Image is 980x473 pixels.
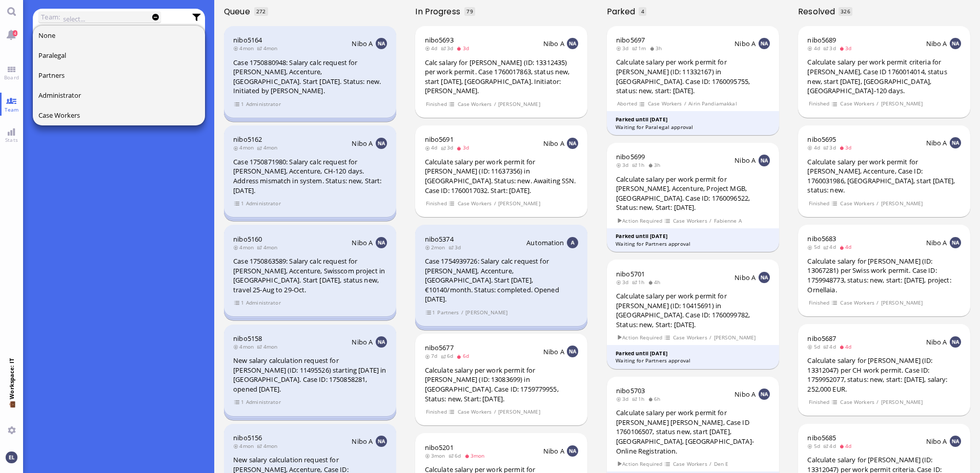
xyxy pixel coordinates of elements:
div: Calc salary for [PERSON_NAME] (ID: 13312435) per work permit. Case 1760017863, status new, start ... [425,58,579,96]
img: NA [950,436,961,447]
div: Parked until [DATE] [616,116,770,123]
span: 4d [839,442,855,449]
span: Case Workers [672,217,707,225]
span: Nibo A [926,337,947,347]
button: Partners [33,66,205,85]
img: NA [376,237,387,248]
span: view 1 items [234,398,244,406]
span: 3h [649,45,665,52]
span: 4mon [257,442,280,449]
span: 4d [839,343,855,350]
span: Case Workers [457,407,492,416]
span: Finished [808,398,830,406]
span: Partners [437,308,459,317]
span: Nibo A [543,347,564,356]
span: view 1 items [234,298,244,307]
span: 3mon [425,452,448,459]
a: nibo5683 [807,234,836,243]
span: 6d [456,352,472,359]
span: Case Workers [457,199,492,208]
span: Action Required [617,217,663,225]
a: nibo5201 [425,443,454,452]
span: 1m [632,45,649,52]
span: Case Workers [840,99,875,108]
a: nibo5701 [616,269,645,278]
span: 3d [616,161,632,168]
div: Case 1750863589: Salary calc request for [PERSON_NAME], Accenture, Swisscom project in [GEOGRAPHI... [233,256,387,294]
div: Waiting for Partners approval [616,240,770,248]
span: Case Workers [457,100,492,109]
span: Automation [526,238,564,247]
span: nibo5697 [616,35,645,45]
span: 4mon [233,442,257,449]
span: 4d [839,243,855,250]
span: 3d [441,45,457,52]
span: Nibo A [926,238,947,247]
span: 3d [456,144,472,151]
span: nibo5685 [807,433,836,442]
span: nibo5693 [425,35,454,45]
div: Calculate salary for [PERSON_NAME] (ID: 13067281) per Swiss work permit. Case ID: 1759948773, sta... [807,256,961,294]
span: Finished [425,407,447,416]
a: nibo5695 [807,135,836,144]
span: / [709,333,712,342]
label: Team: [41,11,60,23]
a: nibo5703 [616,386,645,395]
span: / [494,199,497,208]
span: Queue [224,6,253,17]
img: NA [950,38,961,49]
span: 6h [648,395,664,402]
div: Calculate salary per work permit for [PERSON_NAME] (ID: 13083699) in [GEOGRAPHIC_DATA]. Case ID: ... [425,365,579,403]
span: 1h [632,278,648,286]
span: [PERSON_NAME] [881,398,923,406]
button: Administrator [33,85,205,105]
img: You [6,451,17,463]
span: Airin Pandiamakkal [688,99,738,108]
span: [PERSON_NAME] [881,199,923,208]
span: / [684,99,687,108]
span: Nibo A [352,337,373,347]
span: 4d [823,442,839,449]
span: Finished [808,199,830,208]
span: Parked [607,6,639,17]
span: 3d [823,45,839,52]
span: view 1 items [425,308,436,317]
span: / [876,199,880,208]
a: nibo5374 [425,234,454,244]
span: None [38,31,55,40]
span: 4d [823,343,839,350]
span: Action Required [617,460,663,468]
span: Board [2,74,22,81]
span: Nibo A [734,156,756,165]
img: NA [567,445,578,457]
a: nibo5677 [425,343,454,352]
img: NA [950,237,961,248]
img: Aut [567,237,578,248]
span: Partners [38,71,65,80]
input: select... [63,13,150,25]
div: New salary calculation request for [PERSON_NAME] (ID: 11495526) starting [DATE] in [GEOGRAPHIC_DA... [233,356,387,394]
span: / [876,298,880,307]
span: Nibo A [543,39,564,48]
span: 5d [807,343,823,350]
span: Administrator [246,100,281,109]
span: 326 [841,8,850,15]
span: [PERSON_NAME] [498,100,540,109]
span: 4d [425,45,441,52]
span: 💼 Workspace: IT [8,399,15,422]
a: nibo5158 [233,334,262,343]
span: / [876,99,880,108]
span: Nibo A [352,437,373,446]
span: Nibo A [352,39,373,48]
span: [PERSON_NAME] [881,99,923,108]
span: Finished [425,199,447,208]
div: Parked until [DATE] [616,350,770,357]
span: Case Workers [840,298,875,307]
span: [PERSON_NAME] [498,199,540,208]
span: 4d [425,144,441,151]
span: [PERSON_NAME] [465,308,508,317]
div: Calculate salary per work permit for [PERSON_NAME], Accenture, Project MGB, [GEOGRAPHIC_DATA]. Ca... [616,175,770,212]
img: NA [759,38,770,49]
span: / [494,100,497,109]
